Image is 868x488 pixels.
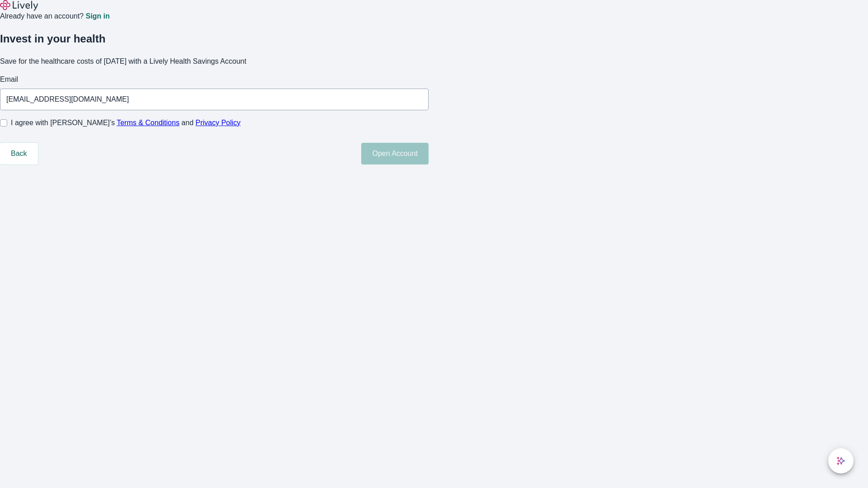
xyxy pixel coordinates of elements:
a: Terms & Conditions [117,119,179,127]
a: Privacy Policy [196,119,241,127]
a: Sign in [85,13,109,20]
button: chat [828,448,854,474]
svg: Lively AI Assistant [836,456,845,465]
span: I agree with [PERSON_NAME]’s and [11,117,241,128]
